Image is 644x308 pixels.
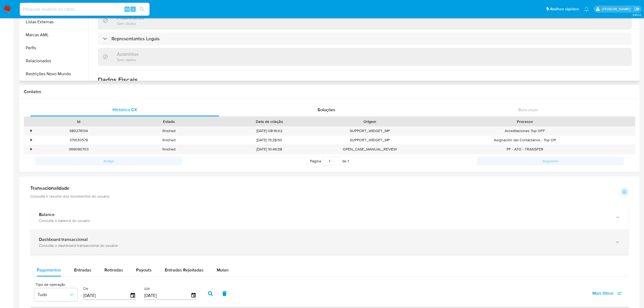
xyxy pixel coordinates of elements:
div: • [31,128,32,133]
a: Notificações [584,7,589,11]
p: Sem dados [117,57,138,62]
div: Id [37,119,120,124]
div: [DATE] 15:28:50 [214,136,325,145]
h1: Contatos [24,89,635,94]
div: PF - ATO - TRANSFER [415,145,635,154]
div: [DATE] 10:46:58 [214,145,325,154]
div: AcionistasSem dados [98,48,632,65]
button: Relacionados [21,54,88,67]
span: 3.160.0 [632,13,641,17]
div: • [31,137,32,143]
div: finished [124,145,214,154]
div: • [31,147,32,152]
button: Antigo [35,157,182,165]
input: Pesquise usuários ou casos... [20,6,150,13]
div: SUPPORT_WIDGET_MP [325,136,415,145]
div: OPEN_CASE_MANUAL_REVIEW [325,145,415,154]
button: Perfis [21,41,88,54]
h3: Representantes Legais [111,36,160,42]
div: Representantes Legais [98,32,632,45]
div: finished [124,126,214,135]
div: SUPPORT_WIDGET_MP [325,126,415,135]
span: Bate-papo [518,107,538,113]
span: Histórico CX [113,107,137,113]
p: laisa.felismino@mercadolivre.com [602,6,632,12]
div: Estado [127,119,210,124]
button: Listas Externas [21,15,88,28]
div: Acreditaciones Top OFF [415,126,635,135]
button: Marcas AML [21,28,88,41]
button: search-icon [136,5,147,13]
div: Origem [329,119,411,124]
div: [DATE] 08:16:02 [214,126,325,135]
p: Sem dados [117,21,144,26]
button: Seguindo [477,157,624,165]
div: Processo [419,119,631,124]
span: Atalhos rápidos [550,6,579,12]
span: 1 [348,158,349,164]
div: finished [124,136,214,145]
div: 380276134 [34,126,124,135]
div: 369090703 [34,145,124,154]
span: Soluções [318,107,335,113]
span: Alt [125,6,129,12]
div: 379130579 [34,136,124,145]
button: Restrições Novo Mundo [21,67,88,80]
span: s [132,6,134,12]
h3: Acionistas [117,51,138,57]
div: Data de criação [218,119,321,124]
h1: Dados Fiscais [98,76,632,84]
a: Sair [634,6,640,12]
div: Asignación del Contáctanos - Top Off [415,136,635,145]
span: Página de [310,157,349,165]
div: ProprietáriosSem dados [98,12,632,29]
